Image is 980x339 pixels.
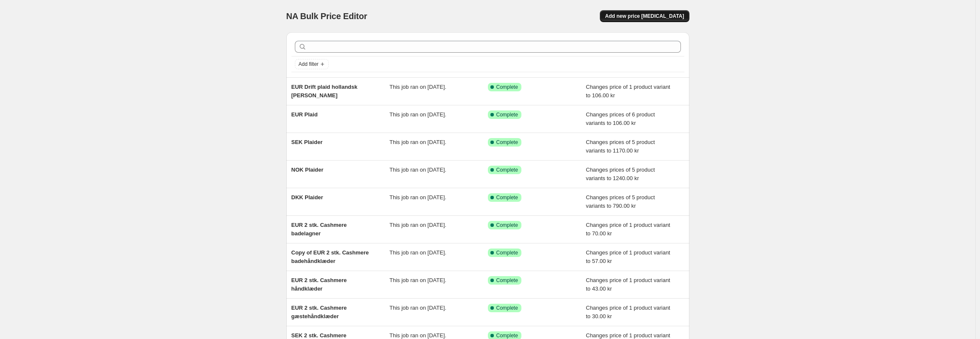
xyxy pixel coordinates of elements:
[291,277,347,292] span: EUR 2 stk. Cashmere håndklæder
[291,139,323,145] span: SEK Plaider
[586,111,655,126] span: Changes prices of 6 product variants to 106.00 kr
[586,139,655,154] span: Changes prices of 5 product variants to 1170.00 kr
[586,167,655,181] span: Changes prices of 5 product variants to 1240.00 kr
[496,249,518,256] span: Complete
[291,249,369,264] span: Copy of EUR 2 stk. Cashmere badehåndklæder
[389,139,446,145] span: This job ran on [DATE].
[605,13,684,20] span: Add new price [MEDICAL_DATA]
[389,249,446,256] span: This job ran on [DATE].
[600,10,689,22] button: Add new price [MEDICAL_DATA]
[291,194,323,201] span: DKK Plaider
[496,139,518,146] span: Complete
[291,305,347,319] span: EUR 2 stk. Cashmere gæstehåndklæder
[389,332,446,339] span: This job ran on [DATE].
[586,305,670,319] span: Changes price of 1 product variant to 30.00 kr
[496,222,518,229] span: Complete
[586,277,670,292] span: Changes price of 1 product variant to 43.00 kr
[586,222,670,237] span: Changes price of 1 product variant to 70.00 kr
[496,194,518,201] span: Complete
[295,59,329,69] button: Add filter
[586,194,655,209] span: Changes prices of 5 product variants to 790.00 kr
[496,277,518,284] span: Complete
[389,222,446,228] span: This job ran on [DATE].
[496,84,518,90] span: Complete
[389,277,446,283] span: This job ran on [DATE].
[586,249,670,264] span: Changes price of 1 product variant to 57.00 kr
[496,305,518,311] span: Complete
[496,167,518,173] span: Complete
[291,84,358,99] span: EUR Drift plaid hollandsk [PERSON_NAME]
[286,11,367,21] span: NA Bulk Price Editor
[389,84,446,90] span: This job ran on [DATE].
[496,332,518,339] span: Complete
[586,84,670,99] span: Changes price of 1 product variant to 106.00 kr
[291,111,318,118] span: EUR Plaid
[389,305,446,311] span: This job ran on [DATE].
[389,194,446,201] span: This job ran on [DATE].
[291,167,324,173] span: NOK Plaider
[496,111,518,118] span: Complete
[389,167,446,173] span: This job ran on [DATE].
[299,61,319,68] span: Add filter
[389,111,446,118] span: This job ran on [DATE].
[291,222,347,237] span: EUR 2 stk. Cashmere badelagner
